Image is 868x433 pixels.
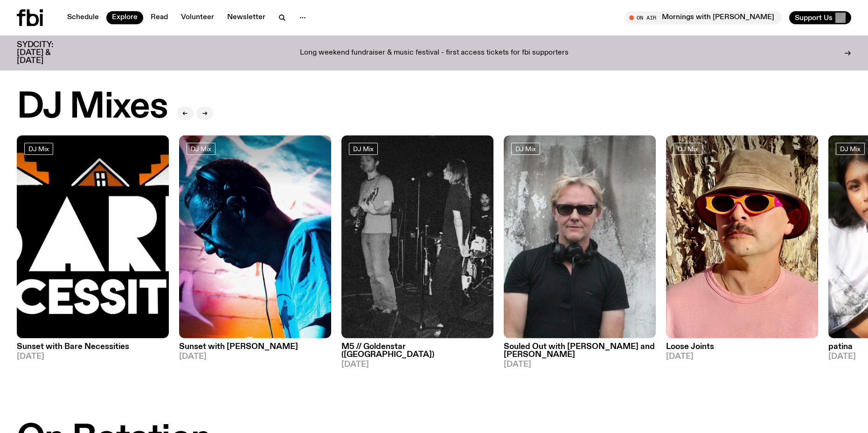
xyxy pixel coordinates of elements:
[17,41,76,65] h3: SYDCITY: [DATE] & [DATE]
[341,343,493,359] h3: M5 // Goldenstar ([GEOGRAPHIC_DATA])
[191,145,211,152] span: DJ Mix
[504,361,656,369] span: [DATE]
[674,143,702,155] a: DJ Mix
[179,353,331,361] span: [DATE]
[349,143,378,155] a: DJ Mix
[179,135,331,338] img: Simon Caldwell stands side on, looking downwards. He has headphones on. Behind him is a brightly ...
[222,11,271,24] a: Newsletter
[511,143,540,155] a: DJ Mix
[666,338,818,361] a: Loose Joints[DATE]
[341,361,493,369] span: [DATE]
[341,338,493,369] a: M5 // Goldenstar ([GEOGRAPHIC_DATA])[DATE]
[504,135,656,338] img: Stephen looks directly at the camera, wearing a black tee, black sunglasses and headphones around...
[300,49,569,57] p: Long weekend fundraiser & music festival - first access tickets for fbi supporters
[836,143,865,155] a: DJ Mix
[795,14,833,22] span: Support Us
[17,90,167,125] h2: DJ Mixes
[17,343,169,351] h3: Sunset with Bare Necessities
[187,143,215,155] a: DJ Mix
[353,145,374,152] span: DJ Mix
[504,338,656,369] a: Souled Out with [PERSON_NAME] and [PERSON_NAME][DATE]
[515,145,536,152] span: DJ Mix
[666,353,818,361] span: [DATE]
[62,11,104,24] a: Schedule
[17,353,169,361] span: [DATE]
[840,145,861,152] span: DJ Mix
[666,135,818,338] img: Tyson stands in front of a paperbark tree wearing orange sunglasses, a suede bucket hat and a pin...
[678,145,698,152] span: DJ Mix
[625,11,782,24] button: On AirMornings with [PERSON_NAME]
[666,343,818,351] h3: Loose Joints
[789,11,851,24] button: Support Us
[175,11,220,24] a: Volunteer
[145,11,174,24] a: Read
[24,143,53,155] a: DJ Mix
[179,343,331,351] h3: Sunset with [PERSON_NAME]
[28,145,49,152] span: DJ Mix
[17,338,169,361] a: Sunset with Bare Necessities[DATE]
[106,11,143,24] a: Explore
[179,338,331,361] a: Sunset with [PERSON_NAME][DATE]
[17,135,169,338] img: Bare Necessities
[504,343,656,359] h3: Souled Out with [PERSON_NAME] and [PERSON_NAME]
